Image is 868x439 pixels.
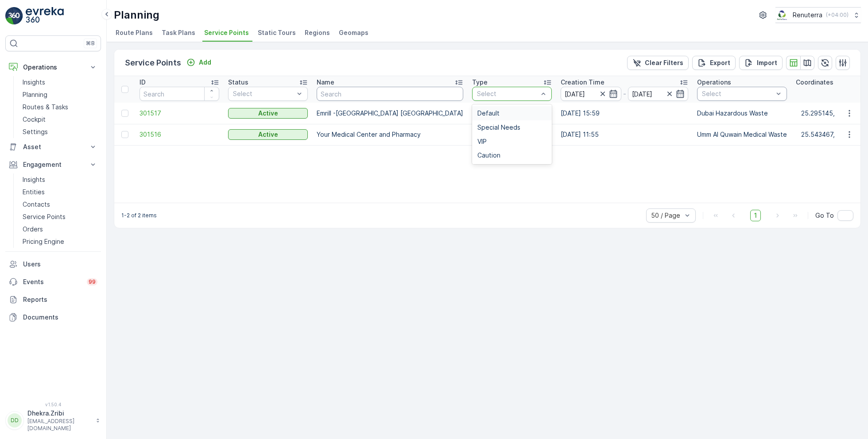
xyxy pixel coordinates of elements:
a: Insights [19,173,101,186]
button: DDDhekra.Zribi[EMAIL_ADDRESS][DOMAIN_NAME] [5,409,101,432]
a: Pricing Engine [19,235,101,248]
p: Pricing Engine [23,237,64,246]
p: Export [710,58,730,67]
p: Reports [23,295,97,304]
button: Export [692,56,736,70]
button: Clear Filters [627,56,689,70]
button: Active [228,129,308,140]
a: Cockpit [19,113,101,126]
p: Clear Filters [645,58,683,67]
span: 1 [750,210,761,221]
p: Service Points [125,57,181,69]
input: dd/mm/yyyy [561,87,621,101]
a: Routes & Tasks [19,101,101,113]
a: Entities [19,186,101,198]
a: Orders [19,223,101,235]
button: Add [183,57,215,68]
p: Documents [23,313,97,322]
p: Settings [23,127,48,136]
span: Default [477,110,500,117]
p: Cockpit [23,115,46,124]
p: Operations [697,78,731,87]
a: Contacts [19,198,101,211]
input: Search [317,87,463,101]
a: Service Points [19,211,101,223]
p: 99 [89,278,96,285]
div: Toggle Row Selected [121,110,128,117]
p: Insights [23,175,45,184]
td: [DATE] 11:55 [556,124,693,145]
p: Type [472,78,488,87]
span: v 1.50.4 [5,402,101,407]
p: - [623,89,626,99]
div: DD [8,413,22,427]
img: Screenshot_2024-07-26_at_13.33.01.png [775,10,789,20]
p: Planning [23,90,47,99]
p: Operations [23,63,83,72]
p: Import [757,58,777,67]
p: 1-2 of 2 items [121,212,157,219]
input: dd/mm/yyyy [628,87,689,101]
button: Engagement [5,156,101,173]
span: Task Plans [162,28,195,37]
p: Insights [23,78,45,87]
p: ( +04:00 ) [826,12,849,19]
p: Contacts [23,200,50,209]
p: Active [258,109,278,118]
span: Special Needs [477,124,520,131]
a: Users [5,255,101,273]
span: VIP [477,138,487,145]
p: Dubai Hazardous Waste [697,109,787,118]
p: Select [477,89,538,98]
p: Entities [23,188,45,196]
img: logo_light-DOdMpM7g.png [26,7,64,25]
p: Service Points [23,212,66,221]
button: Operations [5,58,101,76]
p: Your Medical Center and Pharmacy [317,130,463,139]
p: Events [23,277,81,286]
a: Events99 [5,273,101,291]
button: Renuterra(+04:00) [775,7,861,23]
span: Geomaps [339,28,368,37]
p: Active [258,130,278,139]
div: Toggle Row Selected [121,131,128,138]
a: Planning [19,89,101,101]
p: Select [233,89,294,98]
span: Service Points [204,28,249,37]
button: Import [739,56,783,70]
span: Route Plans [116,28,153,37]
p: Users [23,260,97,269]
span: Go To [815,211,834,220]
p: Asset [23,142,83,151]
a: Insights [19,76,101,89]
p: Select [702,89,773,98]
button: Active [228,108,308,119]
span: Regions [305,28,330,37]
a: Reports [5,291,101,308]
p: Dhekra.Zribi [27,409,91,418]
p: 25.295145, 55.361561 [801,109,868,118]
p: Status [228,78,248,87]
a: 301516 [139,130,219,139]
p: Engagement [23,160,83,169]
a: 301517 [139,109,219,118]
p: Coordinates [796,78,833,87]
a: Documents [5,308,101,326]
input: Search [139,87,219,101]
p: ⌘B [86,40,95,47]
img: logo [5,7,23,25]
p: ID [139,78,146,87]
p: Planning [114,8,159,22]
td: [DATE] 15:59 [556,103,693,124]
p: Renuterra [793,11,822,19]
button: Asset [5,138,101,156]
p: Name [317,78,334,87]
span: Static Tours [258,28,296,37]
p: Orders [23,225,43,234]
p: Creation Time [561,78,604,87]
span: Caution [477,152,500,159]
p: [EMAIL_ADDRESS][DOMAIN_NAME] [27,418,91,432]
p: Add [199,58,211,67]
